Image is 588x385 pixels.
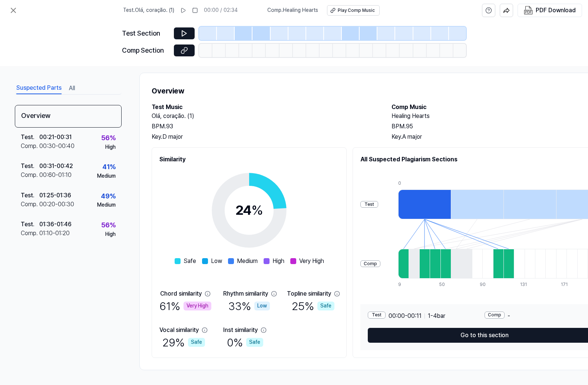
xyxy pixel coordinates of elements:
[272,257,284,266] span: High
[360,201,378,208] div: Test
[223,289,268,298] div: Rhythm similarity
[485,312,505,319] div: Comp
[21,171,39,180] div: Comp .
[21,200,39,209] div: Comp .
[101,220,116,231] div: 56 %
[503,7,510,14] img: share
[39,191,71,200] div: 01:25 - 01:36
[21,220,39,229] div: Test .
[480,282,490,288] div: 90
[97,172,116,180] div: Medium
[228,298,270,314] div: 33 %
[237,257,258,266] span: Medium
[122,28,169,39] div: Test Section
[69,82,75,94] button: All
[267,7,318,14] span: Comp . Healing Hearts
[368,312,386,319] div: Test
[162,335,205,350] div: 29 %
[39,200,74,209] div: 00:20 - 00:30
[561,282,571,288] div: 171
[160,289,202,298] div: Chord similarity
[524,6,533,15] img: PDF Download
[327,5,380,16] button: Play Comp Music
[398,180,451,187] div: 0
[439,282,449,288] div: 50
[39,133,72,142] div: 00:21 - 00:31
[39,171,72,180] div: 00:60 - 01:10
[105,231,116,238] div: High
[485,7,492,14] svg: help
[389,312,422,320] span: 00:00 - 00:11
[101,133,116,144] div: 56 %
[254,302,270,310] div: Low
[21,162,39,171] div: Test .
[16,82,62,94] button: Suspected Parts
[204,7,238,14] div: 00:00 / 02:34
[152,112,377,121] h2: Olá, coração. (1)
[159,155,339,164] h2: Similarity
[299,257,324,266] span: Very High
[536,6,576,15] div: PDF Download
[246,338,263,347] div: Safe
[159,326,199,335] div: Vocal similarity
[39,142,75,151] div: 00:30 - 00:40
[428,312,445,320] span: 1 - 4 bar
[398,282,409,288] div: 9
[105,144,116,151] div: High
[39,220,72,229] div: 01:36 - 01:46
[227,335,263,350] div: 0 %
[292,298,334,314] div: 25 %
[287,289,331,298] div: Topline similarity
[159,298,211,314] div: 61 %
[251,202,263,218] span: %
[21,142,39,151] div: Comp .
[21,191,39,200] div: Test .
[188,338,205,347] div: Safe
[21,229,39,238] div: Comp .
[317,302,334,310] div: Safe
[123,7,174,14] span: Test . Olá, coração. (1)
[21,133,39,142] div: Test .
[97,201,116,209] div: Medium
[520,282,531,288] div: 131
[152,103,377,112] h2: Test Music
[235,200,263,220] div: 24
[39,229,70,238] div: 01:10 - 01:20
[522,4,577,17] button: PDF Download
[360,260,380,267] div: Comp
[152,122,377,131] div: BPM. 93
[101,191,116,202] div: 49 %
[122,45,169,56] div: Comp Section
[184,257,196,266] span: Safe
[223,326,258,335] div: Inst similarity
[102,162,116,172] div: 41 %
[39,162,73,171] div: 00:31 - 00:42
[482,4,495,17] button: help
[152,132,377,141] div: Key. D major
[338,7,375,14] div: Play Comp Music
[184,302,211,310] div: Very High
[15,105,122,128] div: Overview
[211,257,222,266] span: Low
